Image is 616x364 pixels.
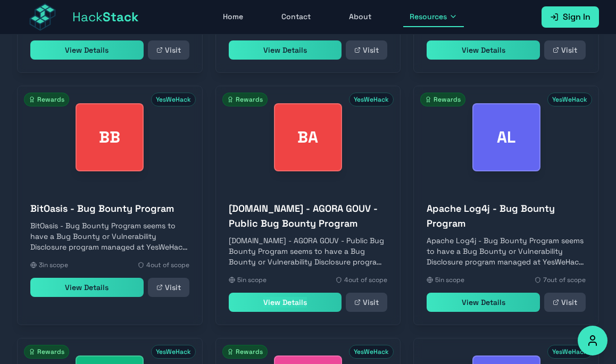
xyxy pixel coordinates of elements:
[349,93,394,106] span: YesWeHack
[420,93,465,106] span: Rewards
[275,7,317,27] a: Contact
[151,93,196,106] span: YesWeHack
[427,293,540,312] a: View Details
[30,278,144,297] a: View Details
[346,293,387,312] a: Visit
[39,261,68,269] span: 3 in scope
[346,40,387,60] a: Visit
[547,93,592,106] span: YesWeHack
[30,201,189,216] h3: BitOasis - Bug Bounty Program
[72,9,139,26] span: Hack
[229,40,342,60] a: View Details
[410,11,447,22] span: Resources
[24,93,69,106] span: Rewards
[542,6,599,28] a: Sign In
[24,345,69,359] span: Rewards
[222,93,268,106] span: Rewards
[103,9,139,25] span: Stack
[547,345,592,359] span: YesWeHack
[343,7,378,27] a: About
[544,40,586,60] a: Visit
[427,235,586,267] p: Apache Log4j - Bug Bounty Program seems to have a Bug Bounty or Vulnerability Disclosure program ...
[151,345,196,359] span: YesWeHack
[148,40,189,60] a: Visit
[217,7,249,27] a: Home
[349,345,394,359] span: YesWeHack
[274,103,342,171] div: BETA.GOUV.FR - AGORA GOUV - Public Bug Bounty Program
[563,11,590,23] span: Sign In
[403,7,464,27] button: Resources
[578,326,607,355] button: Accessibility Options
[229,201,388,231] h3: [DOMAIN_NAME] - AGORA GOUV - Public Bug Bounty Program
[30,220,189,252] p: BitOasis - Bug Bounty Program seems to have a Bug Bounty or Vulnerability Disclosure program mana...
[472,103,540,171] div: Apache Log4j - Bug Bounty Program
[544,293,586,312] a: Visit
[229,235,388,267] p: [DOMAIN_NAME] - AGORA GOUV - Public Bug Bounty Program seems to have a Bug Bounty or Vulnerabilit...
[146,261,189,269] span: 4 out of scope
[222,345,268,359] span: Rewards
[427,201,586,231] h3: Apache Log4j - Bug Bounty Program
[237,276,267,284] span: 5 in scope
[543,276,586,284] span: 7 out of scope
[229,293,342,312] a: View Details
[148,278,189,297] a: Visit
[435,276,464,284] span: 5 in scope
[344,276,387,284] span: 4 out of scope
[76,103,144,171] div: BitOasis - Bug Bounty Program
[30,40,144,60] a: View Details
[427,40,540,60] a: View Details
